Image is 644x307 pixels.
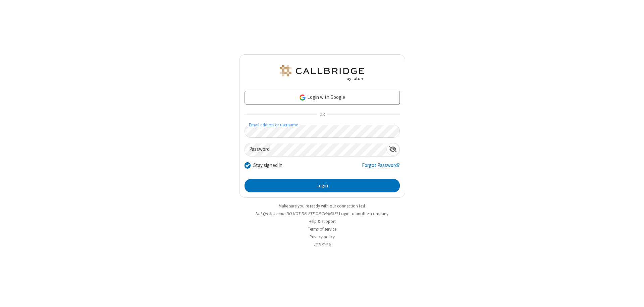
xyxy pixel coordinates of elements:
a: Help & support [309,219,336,224]
a: Login with Google [245,91,400,104]
label: Stay signed in [253,162,282,169]
button: Login [245,179,400,192]
button: Login to another company [339,210,388,217]
input: Password [245,143,386,156]
img: google-icon.png [299,94,306,101]
img: QA Selenium DO NOT DELETE OR CHANGE [278,65,366,81]
a: Make sure you're ready with our connection test [279,203,365,209]
a: Privacy policy [310,234,335,240]
iframe: Chat [627,290,639,302]
a: Forgot Password? [362,162,400,174]
div: Show password [386,143,399,156]
span: OR [317,110,327,119]
a: Terms of service [308,226,336,232]
li: Not QA Selenium DO NOT DELETE OR CHANGE? [239,210,405,217]
input: Email address or username [245,125,400,138]
li: v2.6.352.6 [239,241,405,248]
